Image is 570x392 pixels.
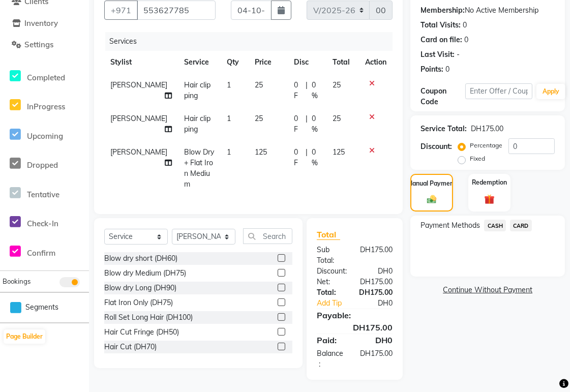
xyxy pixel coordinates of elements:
[227,147,231,157] span: 1
[104,1,138,20] button: +971
[421,220,480,231] span: Payment Methods
[249,51,288,74] th: Price
[464,35,468,45] div: 0
[421,64,443,75] div: Points:
[27,190,59,199] span: Tentative
[3,18,86,29] a: Inventory
[309,245,352,266] div: Sub Total:
[309,287,351,298] div: Total:
[4,329,45,344] button: Page Builder
[309,298,363,309] a: Add Tip
[421,124,467,134] div: Service Total:
[104,51,178,74] th: Stylist
[221,51,249,74] th: Qty
[104,312,193,323] div: Roll Set Long Hair (DH100)
[227,114,231,123] span: 1
[24,18,58,28] span: Inventory
[312,113,321,135] span: 0 %
[27,219,58,228] span: Check-In
[463,20,467,31] div: 0
[27,73,65,82] span: Completed
[105,32,400,51] div: Services
[27,102,65,111] span: InProgress
[312,80,321,101] span: 0 %
[255,80,263,89] span: 25
[227,80,231,89] span: 1
[306,147,308,168] span: |
[309,348,352,370] div: Balance :
[255,147,267,157] span: 125
[471,124,503,134] div: DH175.00
[27,131,63,141] span: Upcoming
[333,114,341,123] span: 25
[27,160,58,170] span: Dropped
[359,51,393,74] th: Action
[465,83,532,99] input: Enter Offer / Coupon Code
[355,266,401,277] div: DH0
[352,245,400,266] div: DH175.00
[110,80,167,89] span: [PERSON_NAME]
[481,193,498,206] img: _gift.svg
[326,51,359,74] th: Total
[243,228,292,244] input: Search or Scan
[424,194,439,205] img: _cash.svg
[24,40,53,49] span: Settings
[25,302,58,313] span: Segments
[352,348,400,370] div: DH175.00
[110,147,167,157] span: [PERSON_NAME]
[294,80,302,101] span: 0 F
[3,277,31,285] span: Bookings
[104,342,157,352] div: Hair Cut (DH70)
[104,297,173,308] div: Flat Iron Only (DH75)
[470,154,485,163] label: Fixed
[421,35,462,45] div: Card on file:
[333,147,345,157] span: 125
[355,334,401,346] div: DH0
[306,80,308,101] span: |
[294,113,302,135] span: 0 F
[421,86,465,107] div: Coupon Code
[184,80,211,100] span: Hair clipping
[3,39,86,51] a: Settings
[27,248,55,258] span: Confirm
[184,114,211,134] span: Hair clipping
[104,283,176,293] div: Blow dry Long (DH90)
[309,277,352,287] div: Net:
[317,229,340,240] span: Total
[294,147,302,168] span: 0 F
[309,266,355,277] div: Discount:
[104,253,177,264] div: Blow dry short (DH60)
[104,268,186,279] div: Blow dry Medium (DH75)
[421,5,555,16] div: No Active Membership
[510,220,532,231] span: CARD
[457,49,460,60] div: -
[178,51,221,74] th: Service
[333,80,341,89] span: 25
[312,147,321,168] span: 0 %
[110,114,167,123] span: [PERSON_NAME]
[137,1,216,20] input: Search by Name/Mobile/Email/Code
[288,51,326,74] th: Disc
[421,20,461,31] div: Total Visits:
[255,114,263,123] span: 25
[309,309,400,321] div: Payable:
[309,321,400,334] div: DH175.00
[421,49,455,60] div: Last Visit:
[104,327,179,338] div: Hair Cut Fringe (DH50)
[472,178,507,187] label: Redemption
[352,277,400,287] div: DH175.00
[407,179,456,188] label: Manual Payment
[421,141,452,152] div: Discount:
[184,147,214,189] span: Blow Dry + Flat Iron Medium
[445,64,449,75] div: 0
[536,84,565,99] button: Apply
[421,5,465,16] div: Membership:
[470,141,502,150] label: Percentage
[412,285,563,295] a: Continue Without Payment
[309,334,355,346] div: Paid:
[351,287,400,298] div: DH175.00
[306,113,308,135] span: |
[484,220,506,231] span: CASH
[363,298,401,309] div: DH0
